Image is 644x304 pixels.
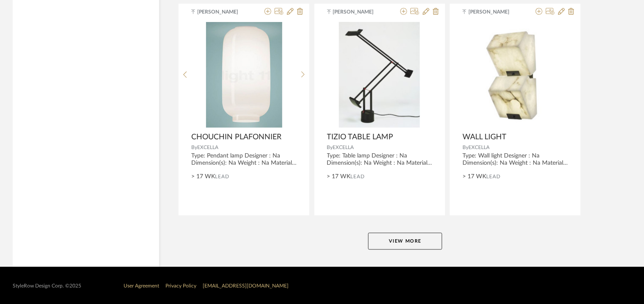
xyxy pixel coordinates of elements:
[462,145,468,150] span: By
[351,174,365,180] span: Lead
[468,145,490,150] span: EXCELLA
[479,22,551,128] img: WALL LIGHT
[206,22,282,128] img: CHOUCHIN PLAFONNIER
[215,174,229,180] span: Lead
[197,145,218,150] span: EXCELLA
[191,145,197,150] span: By
[327,145,333,150] span: By
[327,172,351,181] span: > 17 WK
[333,8,386,16] span: [PERSON_NAME]
[462,172,486,181] span: > 17 WK
[197,8,250,16] span: [PERSON_NAME]
[327,133,394,142] span: TIZIO TABLE LAMP
[327,152,432,167] div: Type: Table lamp Designer : Na Dimension(s): Na Weight : Na Materials & Finish: .Na Mounting : ta...
[124,283,159,288] a: User Agreement
[368,233,442,250] button: View More
[191,133,281,142] span: CHOUCHIN PLAFONNIER
[462,152,568,167] div: Type: Wall light Designer : Na Dimension(s): Na Weight : Na Materials & Finish: .Na Mounting : wa...
[13,283,81,289] div: StyleRow Design Corp. ©2025
[462,133,506,142] span: WALL LIGHT
[468,8,522,16] span: [PERSON_NAME]
[165,283,196,288] a: Privacy Policy
[203,283,289,288] a: [EMAIL_ADDRESS][DOMAIN_NAME]
[191,152,297,167] div: Type: Pendant lamp Designer : Na Dimension(s): Na Weight : Na Materials & Finish: .Na Mounting : ...
[486,174,501,180] span: Lead
[333,145,354,150] span: EXCELLA
[191,172,215,181] span: > 17 WK
[339,22,421,128] img: TIZIO TABLE LAMP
